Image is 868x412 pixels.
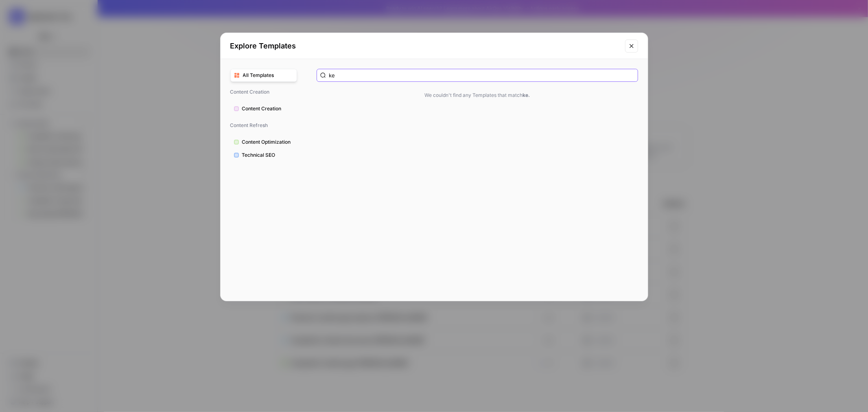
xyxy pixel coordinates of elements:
span: Content Optimization [242,138,293,146]
span: All Templates [243,72,293,79]
span: Content Refresh [230,118,297,132]
span: Content Creation [230,85,297,99]
strong: ke . [523,92,530,98]
button: Close modal [625,39,638,53]
h2: Explore Templates [230,40,620,52]
button: Content Optimization [230,136,297,149]
button: Technical SEO [230,149,297,162]
span: Technical SEO [242,151,293,159]
input: Search templates [329,71,634,79]
span: We couldn't find any Templates that match [317,92,638,99]
button: All Templates [230,69,297,82]
span: Content Creation [242,105,293,112]
button: Content Creation [230,102,297,115]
